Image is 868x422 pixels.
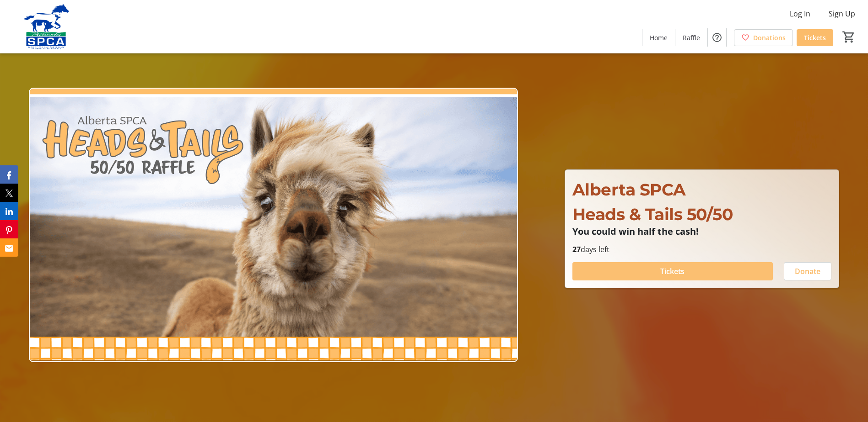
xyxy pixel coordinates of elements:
p: You could win half the cash! [572,227,831,237]
button: Tickets [572,262,773,280]
button: Donate [784,262,831,280]
a: Raffle [675,29,707,46]
span: Donations [753,33,786,42]
button: Sign Up [821,6,863,21]
span: Donate [795,266,820,277]
img: Campaign CTA Media Photo [29,88,518,362]
a: Home [642,29,675,46]
button: Log In [782,6,818,21]
span: Raffle [683,33,700,42]
a: Tickets [797,29,833,46]
button: Cart [841,29,857,45]
img: Alberta SPCA's Logo [5,4,87,49]
span: Sign Up [829,8,855,19]
span: Heads & Tails 50/50 [572,204,733,224]
button: Help [708,28,726,47]
a: Donations [734,29,793,46]
span: Tickets [660,266,685,277]
span: Home [650,33,668,42]
span: Alberta SPCA [572,179,686,200]
span: Log In [790,8,810,19]
span: Tickets [804,33,826,42]
span: 27 [572,244,581,254]
p: days left [572,244,831,255]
